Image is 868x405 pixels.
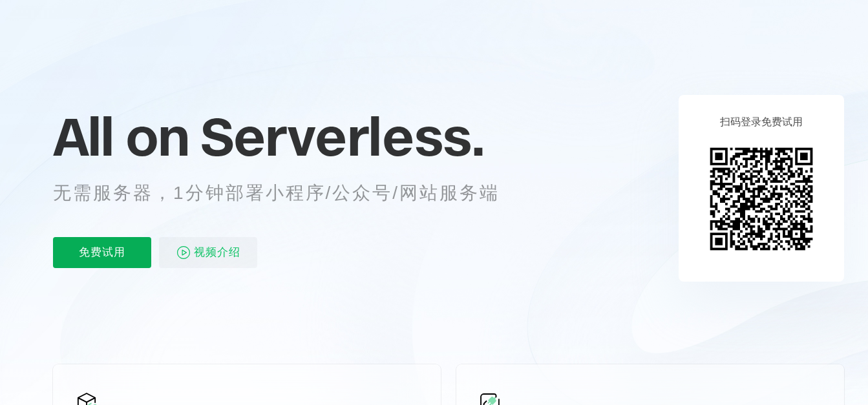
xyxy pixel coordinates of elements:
[194,237,240,268] span: 视频介绍
[53,237,151,268] p: 免费试用
[53,104,188,169] span: All on
[176,245,191,260] img: video_play.svg
[200,104,484,169] span: Serverless.
[720,116,803,129] p: 扫码登录免费试用
[53,180,524,206] p: 无需服务器，1分钟部署小程序/公众号/网站服务端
